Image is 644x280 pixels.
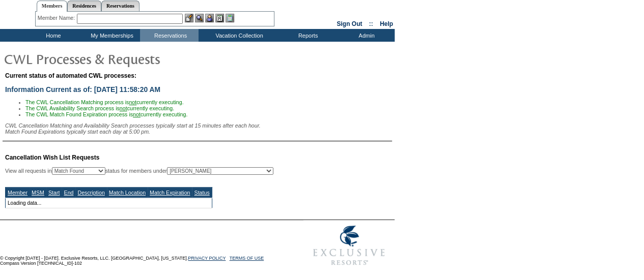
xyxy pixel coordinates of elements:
[6,198,212,208] td: Loading data...
[230,256,264,261] a: TERMS OF USE
[120,105,127,111] u: not
[199,29,277,42] td: Vacation Collection
[195,14,204,22] img: View
[81,29,140,42] td: My Memberships
[369,20,373,27] span: ::
[133,111,141,117] u: not
[226,14,234,22] img: b_calculator.gif
[5,122,392,135] div: CWL Cancellation Matching and Availability Search processes typically start at 15 minutes after e...
[188,256,226,261] a: PRIVACY POLICY
[109,190,146,196] a: Match Location
[336,29,395,42] td: Admin
[25,105,174,111] span: The CWL Availability Search process is currently executing.
[150,190,190,196] a: Match Expiration
[215,14,224,22] img: Reservations
[25,99,184,105] span: The CWL Cancellation Matching process is currently executing.
[140,29,199,42] td: Reservations
[67,1,101,11] a: Residences
[277,29,336,42] td: Reports
[37,1,68,12] a: Members
[23,29,81,42] td: Home
[25,111,187,117] span: The CWL Match Found Expiration process is currently executing.
[205,14,214,22] img: Impersonate
[48,190,60,196] a: Start
[77,190,104,196] a: Description
[337,20,362,27] a: Sign Out
[303,220,395,271] img: Exclusive Resorts
[38,14,77,22] div: Member Name:
[5,167,273,175] div: View all requests in status for members under
[380,20,393,27] a: Help
[185,14,193,22] img: b_edit.gif
[194,190,209,196] a: Status
[129,99,136,105] u: not
[101,1,139,11] a: Reservations
[5,85,160,94] span: Information Current as of: [DATE] 11:58:20 AM
[64,190,73,196] a: End
[5,72,136,79] span: Current status of automated CWL processes:
[8,190,27,196] a: Member
[32,190,44,196] a: MSM
[5,154,99,161] span: Cancellation Wish List Requests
